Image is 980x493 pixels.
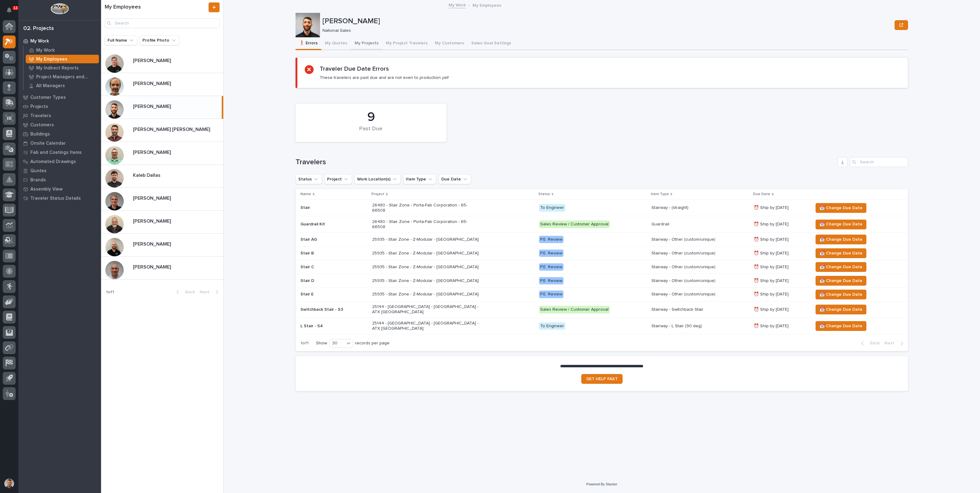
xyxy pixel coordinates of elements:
a: Projects [18,102,101,111]
p: My Employees [36,57,67,62]
p: ⏰ Ship by [DATE] [754,251,808,256]
a: [PERSON_NAME][PERSON_NAME] [101,188,223,211]
p: 1 of 1 [101,285,119,300]
span: 📆 Change Due Date [820,322,862,330]
span: GET HELP FAST [586,377,618,381]
p: Onsite Calendar [30,141,66,146]
p: ⏰ Ship by [DATE] [754,222,808,227]
a: Fab and Coatings Items [18,148,101,157]
div: P.E. Review [539,263,563,271]
p: Automated Drawings [30,159,76,165]
p: 25935 - Stair Zone - Z-Modular - [GEOGRAPHIC_DATA] [372,265,479,270]
tr: Stair AG25935 - Stair Zone - Z-Modular - [GEOGRAPHIC_DATA]P.E. ReviewStairway - Other (custom/uni... [296,232,908,246]
p: Stair E [300,292,367,297]
p: Project [371,191,384,198]
a: Automated Drawings [18,157,101,166]
div: Sales Review / Customer Approval [539,221,610,228]
p: 25935 - Stair Zone - Z-Modular - [GEOGRAPHIC_DATA] [372,251,479,256]
div: Search [850,157,908,167]
button: My Customers [431,37,468,50]
button: My Quotes [321,37,351,50]
button: 📆 Change Due Date [816,248,866,258]
p: [PERSON_NAME] [133,194,172,201]
tr: L Stair - S425144 - [GEOGRAPHIC_DATA] - [GEOGRAPHIC_DATA] - ATX [GEOGRAPHIC_DATA]To EngineerStair... [296,318,908,334]
a: [PERSON_NAME][PERSON_NAME] [101,257,223,280]
p: Quotes [30,168,47,174]
button: Next [882,340,908,346]
button: Status [296,174,322,184]
div: 30 [330,340,345,347]
span: Next [884,340,898,346]
p: Assembly View [30,187,62,192]
p: 26480 - Stair Zone - Porta-Fab Corporation - 65-66508 [372,219,479,230]
span: 📆 Change Due Date [820,204,862,212]
p: ⏰ Ship by [DATE] [754,237,808,242]
p: ⏰ Ship by [DATE] [754,278,808,284]
div: P.E. Review [539,250,563,257]
button: 📆 Change Due Date [816,276,866,286]
button: Sales Goal Settings [468,37,515,50]
p: 25144 - [GEOGRAPHIC_DATA] - [GEOGRAPHIC_DATA] - ATX [GEOGRAPHIC_DATA] [372,321,479,331]
p: Stairway - Other (custom/unique) [651,278,749,284]
p: Brands [30,177,46,183]
p: Traveler Status Details [30,196,81,201]
p: 1 of 1 [296,336,314,351]
p: Stair [300,205,367,210]
span: 📆 Change Due Date [820,221,862,228]
p: [PERSON_NAME] [133,80,172,87]
button: Item Type [403,174,436,184]
input: Search [105,18,220,28]
p: Kaleb Dallas [133,171,162,178]
a: Customers [18,120,101,129]
button: 📆 Change Due Date [816,203,866,213]
button: Profile Photo [140,35,179,45]
p: [PERSON_NAME] [133,102,172,109]
a: Onsite Calendar [18,139,101,148]
a: My Work [449,1,466,8]
p: These travelers are past due and are not even to production yet! [320,75,449,80]
p: records per page [355,341,390,346]
a: Buildings [18,129,101,139]
a: [PERSON_NAME][PERSON_NAME] [101,50,223,73]
p: All Managers [36,83,65,89]
button: Next [197,289,223,295]
button: Project [324,174,352,184]
p: Show [316,341,327,346]
p: My Work [30,39,49,44]
p: 26480 - Stair Zone - Porta-Fab Corporation - 65-66508 [372,203,479,213]
span: 📆 Change Due Date [820,236,862,243]
p: Name [300,191,311,198]
span: 📆 Change Due Date [820,306,862,313]
p: [PERSON_NAME] [PERSON_NAME] [133,125,211,132]
p: Stairway - Other (custom/unique) [651,265,749,270]
a: Assembly View [18,184,101,194]
div: P.E. Review [539,236,563,243]
a: Travelers [18,111,101,120]
p: Fab and Coatings Items [30,150,82,155]
p: Item Type [651,191,669,198]
button: Back [171,289,197,295]
p: Guardrail Kit [300,222,367,227]
h1: My Employees [105,4,207,11]
a: Brands [18,175,101,184]
button: ❗ Errors [296,37,321,50]
a: Traveler Status Details [18,194,101,203]
a: [PERSON_NAME][PERSON_NAME] [101,73,223,96]
tr: Guardrail Kit26480 - Stair Zone - Porta-Fab Corporation - 65-66508Sales Review / Customer Approva... [296,216,908,233]
button: users-avatar [3,477,16,490]
p: [PERSON_NAME] [133,148,172,155]
button: 📆 Change Due Date [816,290,866,299]
a: Project Managers and Engineers [24,72,101,81]
a: [PERSON_NAME][PERSON_NAME] [101,211,223,234]
a: Kaleb DallasKaleb Dallas [101,165,223,188]
p: Stair C [300,265,367,270]
tr: Stair26480 - Stair Zone - Porta-Fab Corporation - 65-66508To EngineerStairway - (straight)⏰ Ship ... [296,200,908,216]
tr: Stair E25935 - Stair Zone - Z-Modular - [GEOGRAPHIC_DATA]P.E. ReviewStairway - Other (custom/uniq... [296,287,908,301]
p: Stairway - Other (custom/unique) [651,292,749,297]
button: My Projects [351,37,382,50]
p: 25935 - Stair Zone - Z-Modular - [GEOGRAPHIC_DATA] [372,237,479,242]
div: 9 [306,109,436,125]
p: Project Managers and Engineers [36,74,96,80]
p: [PERSON_NAME] [133,263,172,270]
p: Customers [30,122,54,128]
